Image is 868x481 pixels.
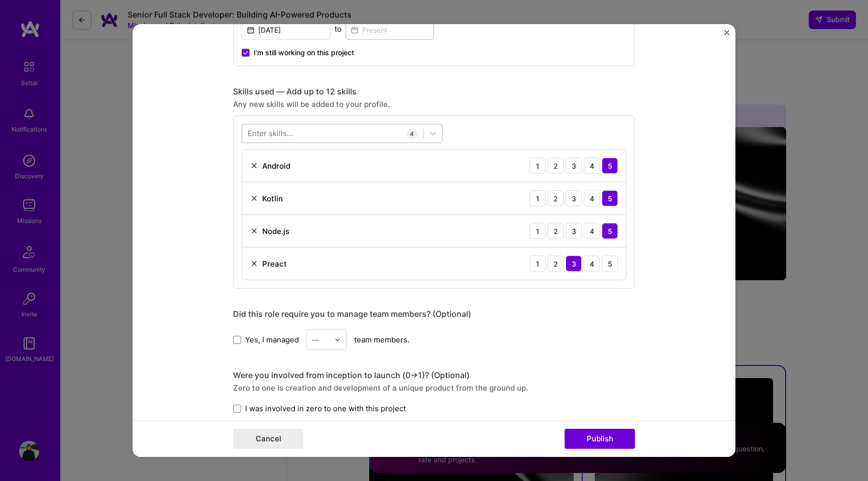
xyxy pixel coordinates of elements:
[548,256,564,272] div: 2
[548,223,564,239] div: 2
[233,429,303,449] button: Cancel
[548,158,564,174] div: 2
[529,190,546,206] div: 1
[245,334,299,345] span: Yes, I managed
[242,20,331,40] input: Date
[724,30,729,41] button: Close
[566,158,582,174] div: 3
[346,20,435,40] input: Present
[602,190,618,206] div: 5
[335,24,342,34] div: to
[250,194,258,202] img: Remove
[250,162,258,170] img: Remove
[250,227,258,235] img: Remove
[566,256,582,272] div: 3
[584,190,600,206] div: 4
[248,128,293,139] div: Enter skills...
[233,309,635,319] div: Did this role require you to manage team members? (Optional)
[245,403,406,414] span: I was involved in zero to one with this project
[529,256,546,272] div: 1
[233,99,635,109] div: Any new skills will be added to your profile.
[335,336,341,342] img: drop icon
[312,334,319,345] div: —
[262,225,289,236] div: Node.js
[233,329,635,350] div: team members.
[254,48,354,58] span: I’m still working on this project
[566,190,582,206] div: 3
[262,193,283,203] div: Kotlin
[584,158,600,174] div: 4
[584,223,600,239] div: 4
[548,190,564,206] div: 2
[529,223,546,239] div: 1
[602,223,618,239] div: 5
[602,256,618,272] div: 5
[584,256,600,272] div: 4
[565,429,635,449] button: Publish
[406,128,417,139] div: 4
[529,158,546,174] div: 1
[250,260,258,268] img: Remove
[566,223,582,239] div: 3
[233,370,635,381] div: Were you involved from inception to launch (0 -> 1)? (Optional)
[262,258,287,269] div: Preact
[262,160,290,171] div: Android
[602,158,618,174] div: 5
[233,383,635,393] div: Zero to one is creation and development of a unique product from the ground up.
[233,86,635,97] div: Skills used — Add up to 12 skills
